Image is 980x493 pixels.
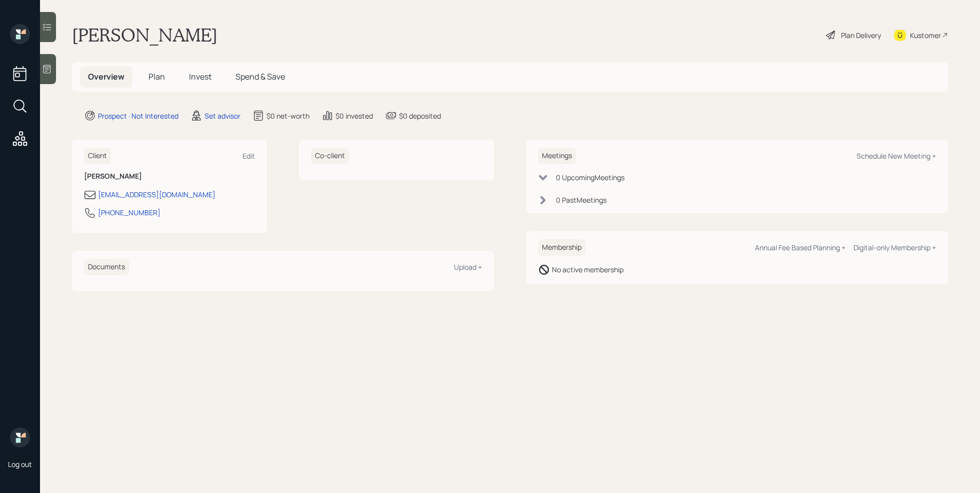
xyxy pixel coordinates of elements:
[556,172,624,183] div: 0 Upcoming Meeting s
[204,111,240,121] div: Set advisor
[266,111,309,121] div: $0 net-worth
[841,30,881,41] div: Plan Delivery
[755,243,845,252] div: Annual Fee Based Planning +
[335,111,373,121] div: $0 invested
[538,239,585,256] h6: Membership
[189,71,211,82] span: Invest
[552,264,623,275] div: No active membership
[72,24,217,46] h1: [PERSON_NAME]
[556,195,606,205] div: 0 Past Meeting s
[311,148,349,164] h6: Co-client
[856,151,936,161] div: Schedule New Meeting +
[853,243,936,252] div: Digital-only Membership +
[8,459,32,469] div: Log out
[148,71,165,82] span: Plan
[98,111,178,121] div: Prospect · Not Interested
[242,151,255,161] div: Edit
[10,427,30,447] img: retirable_logo.png
[98,189,215,200] div: [EMAIL_ADDRESS][DOMAIN_NAME]
[98,207,160,218] div: [PHONE_NUMBER]
[399,111,441,121] div: $0 deposited
[84,172,255,181] h6: [PERSON_NAME]
[454,262,482,272] div: Upload +
[84,259,129,275] h6: Documents
[88,71,124,82] span: Overview
[235,71,285,82] span: Spend & Save
[84,148,111,164] h6: Client
[910,30,941,41] div: Kustomer
[538,148,576,164] h6: Meetings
